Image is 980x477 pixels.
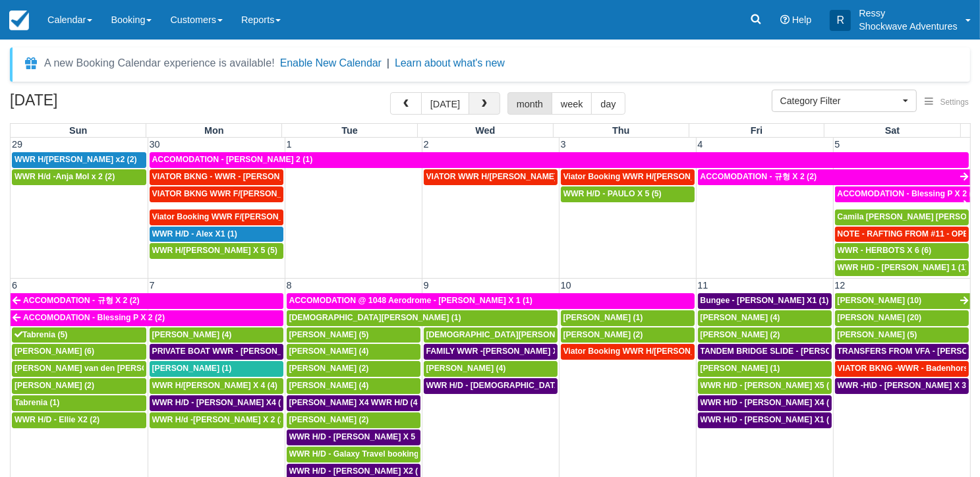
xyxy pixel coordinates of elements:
[150,395,283,411] a: WWR H/D - [PERSON_NAME] X4 (4)
[289,415,369,424] span: [PERSON_NAME] (2)
[69,125,87,136] span: Sun
[835,327,969,343] a: [PERSON_NAME] (5)
[507,92,552,115] button: month
[772,90,917,112] button: Category Filter
[701,296,829,305] span: Bungee - [PERSON_NAME] X1 (1)
[424,361,558,377] a: [PERSON_NAME] (4)
[835,344,969,360] a: TRANSFERS FROM VFA - [PERSON_NAME] X 10 (10)
[287,447,420,463] a: WWR H/D - Galaxy Travel booking x 10 (10)
[885,125,900,136] span: Sat
[561,310,695,326] a: [PERSON_NAME] (1)
[426,330,598,339] span: [DEMOGRAPHIC_DATA][PERSON_NAME] (1)
[835,243,969,259] a: WWR - HERBOTS X 6 (6)
[698,344,832,360] a: TANDEM BRIDGE SLIDE - [PERSON_NAME] X1 (1)
[14,347,94,356] span: [PERSON_NAME] (6)
[421,92,469,115] button: [DATE]
[698,169,971,185] a: ACCOMODATION - 규형 X 2 (2)
[150,361,283,377] a: [PERSON_NAME] (1)
[561,186,695,202] a: WWR H/D - PAULO X 5 (5)
[834,280,847,291] span: 12
[287,430,420,445] a: WWR H/D - [PERSON_NAME] X 5 (5)
[11,139,24,150] span: 29
[289,398,420,407] span: [PERSON_NAME] X4 WWR H/D (4)
[14,398,59,407] span: Tabrenia (1)
[287,293,695,309] a: ACCOMODATION @ 1048 Aerodrome - [PERSON_NAME] X 1 (1)
[792,14,812,25] span: Help
[561,169,695,185] a: Viator Booking WWR H/[PERSON_NAME] 4 (3)
[426,381,655,390] span: WWR H/D - [DEMOGRAPHIC_DATA][PERSON_NAME] X1 (1)
[835,210,969,225] a: Camila [PERSON_NAME] [PERSON_NAME] x 1 (1)
[152,347,321,356] span: PRIVATE BOAT WWR - [PERSON_NAME] (1)
[289,466,426,476] span: WWR H/D - [PERSON_NAME] X2 (2)
[838,189,979,198] span: ACCOMODATION - Blessing P X 2 (2)
[424,378,558,394] a: WWR H/D - [DEMOGRAPHIC_DATA][PERSON_NAME] X1 (1)
[150,210,283,225] a: Viator Booking WWR F/[PERSON_NAME] 2 (1)
[152,172,337,181] span: VIATOR BKNG - WWR - [PERSON_NAME] X 2 (2)
[859,7,958,20] p: Ressy
[14,381,94,390] span: [PERSON_NAME] (2)
[23,313,165,322] span: ACCOMODATION - Blessing P X 2 (2)
[289,330,369,339] span: [PERSON_NAME] (5)
[561,344,695,360] a: Viator Booking WWR H/[PERSON_NAME] x 2 (2)
[152,398,289,407] span: WWR H/D - [PERSON_NAME] X4 (4)
[10,92,177,117] h2: [DATE]
[698,395,832,411] a: WWR H/D - [PERSON_NAME] X4 (4)
[12,395,146,411] a: Tabrenia (1)
[698,412,832,428] a: WWR H/D - [PERSON_NAME] X1 (1)
[701,364,780,373] span: [PERSON_NAME] (1)
[12,378,146,394] a: [PERSON_NAME] (2)
[285,280,293,291] span: 8
[838,263,968,272] span: WWR H/D - [PERSON_NAME] 1 (1)
[422,280,430,291] span: 9
[591,92,625,115] button: day
[289,381,369,390] span: [PERSON_NAME] (4)
[289,313,461,322] span: [DEMOGRAPHIC_DATA][PERSON_NAME] (1)
[152,229,237,238] span: WWR H/D - Alex X1 (1)
[287,327,420,343] a: [PERSON_NAME] (5)
[698,378,832,394] a: WWR H/D - [PERSON_NAME] X5 (5)
[148,280,156,291] span: 7
[150,186,283,202] a: VIATOR BKNG WWR F/[PERSON_NAME], [PERSON_NAME] 5 (5)
[289,449,454,459] span: WWR H/D - Galaxy Travel booking x 10 (10)
[426,347,575,356] span: FAMILY WWR -[PERSON_NAME] X4 (4)
[9,11,29,30] img: checkfront-main-nav-mini-logo.png
[152,246,277,255] span: WWR H/[PERSON_NAME] X 5 (5)
[424,327,558,343] a: [DEMOGRAPHIC_DATA][PERSON_NAME] (1)
[14,172,115,181] span: WWR H/d -Anja Mol x 2 (2)
[424,344,558,360] a: FAMILY WWR -[PERSON_NAME] X4 (4)
[14,155,137,164] span: WWR H/[PERSON_NAME] x2 (2)
[697,139,705,150] span: 4
[152,364,232,373] span: [PERSON_NAME] (1)
[859,20,958,33] p: Shockwave Adventures
[14,364,197,373] span: [PERSON_NAME] van den [PERSON_NAME] (4)
[152,381,277,390] span: WWR H/[PERSON_NAME] X 4 (4)
[287,412,420,428] a: [PERSON_NAME] (2)
[751,125,763,136] span: Fri
[940,98,969,107] span: Settings
[426,172,576,181] span: VIATOR WWR H/[PERSON_NAME] 2 (2)
[552,92,592,115] button: week
[287,344,420,360] a: [PERSON_NAME] (4)
[150,152,969,168] a: ACCOMODATION - [PERSON_NAME] 2 (1)
[152,155,313,164] span: ACCOMODATION - [PERSON_NAME] 2 (1)
[835,227,969,242] a: NOTE - RAFTING FROM #11 - OPEN SEASON (1)
[475,125,495,136] span: Wed
[563,347,747,356] span: Viator Booking WWR H/[PERSON_NAME] x 2 (2)
[698,293,832,309] a: Bungee - [PERSON_NAME] X1 (1)
[780,15,790,24] i: Help
[701,172,817,181] span: ACCOMODATION - 규형 X 2 (2)
[280,57,382,70] button: Enable New Calendar
[12,412,146,428] a: WWR H/D - Ellie X2 (2)
[152,189,399,198] span: VIATOR BKNG WWR F/[PERSON_NAME], [PERSON_NAME] 5 (5)
[152,415,287,424] span: WWR H/d -[PERSON_NAME] X 2 (2)
[387,57,389,69] span: |
[838,296,922,305] span: [PERSON_NAME] (10)
[835,310,969,326] a: [PERSON_NAME] (20)
[12,152,146,168] a: WWR H/[PERSON_NAME] x2 (2)
[285,139,293,150] span: 1
[835,361,969,377] a: VIATOR BKNG -WWR - Badenhorst, [PERSON_NAME] X 5 (5)
[560,280,573,291] span: 10
[341,125,358,136] span: Tue
[835,293,971,309] a: [PERSON_NAME] (10)
[150,243,283,259] a: WWR H/[PERSON_NAME] X 5 (5)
